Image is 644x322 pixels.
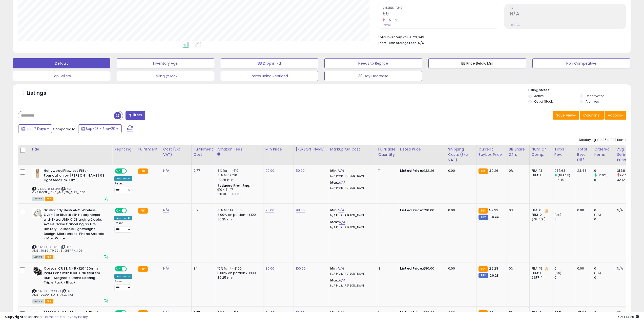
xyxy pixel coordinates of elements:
[338,266,344,271] a: N/A
[378,147,396,157] div: Fulfillable Quantity
[115,208,122,213] span: ON
[43,314,65,319] a: Terms of Use
[44,266,105,286] b: Corsair iCUE LINK RX120 120mm PWM Fans with iCUE LINK System Hub - Magnetic Dome Bearing - Triple...
[217,217,259,222] div: £0.25 min
[383,23,391,26] small: Prev: 82
[27,90,46,97] h5: Listings
[330,180,339,185] b: Max:
[163,168,169,173] a: N/A
[217,271,259,275] div: 8.00% on portion > £100
[138,266,148,272] small: FBA
[594,275,615,280] div: 0
[554,208,575,213] div: 0
[378,168,394,173] div: 11
[339,180,345,185] a: N/A
[114,147,134,152] div: Repricing
[330,266,338,271] b: Min:
[580,111,604,120] button: Columns
[479,215,488,220] small: FBM
[330,226,372,229] p: N/A Profit [PERSON_NAME]
[586,99,599,104] label: Archived
[479,147,505,157] div: Current Buybox Price
[532,147,550,157] div: Num of Comp.
[138,147,159,152] div: Fulfillment
[586,94,605,98] label: Deactivated
[617,266,634,271] div: N/A
[554,217,575,222] div: 0
[510,23,520,26] small: Prev: N/A
[339,278,345,283] a: N/A
[296,266,306,271] a: 100.00
[330,278,339,283] b: Max:
[32,168,108,200] div: ASIN:
[126,208,134,213] span: OFF
[53,127,76,131] span: Compared to:
[594,217,615,222] div: 0
[594,178,615,182] div: 8
[32,197,44,201] span: All listings currently available for purchase on Amazon
[45,255,53,259] span: FBA
[324,71,422,81] button: 30 Day Decrease
[330,284,372,288] p: N/A Profit [PERSON_NAME]
[330,214,372,217] p: N/A Profit [PERSON_NAME]
[194,168,211,173] div: 2.77
[532,275,548,280] div: ( SFP: 1 )
[378,34,622,40] li: £3,043
[338,208,344,213] a: N/A
[448,266,472,271] div: 0.00
[66,314,88,319] a: Privacy Policy
[32,255,44,259] span: All listings currently available for purchase on Amazon
[594,208,615,213] div: 0
[553,111,579,120] button: Save View
[510,11,626,18] h2: N/A
[558,173,570,177] small: (10.96%)
[86,126,115,131] span: Sep-23 - Sep-29
[528,88,631,93] p: Listing States:
[338,168,344,173] a: N/A
[532,266,548,271] div: FBA: 19
[479,208,488,214] small: FBA
[479,266,488,272] small: FBA
[400,208,442,213] div: £90.00
[114,216,132,220] div: Amazon AI
[594,168,615,173] div: 9
[217,275,259,280] div: £0.25 min
[383,11,499,18] h2: 69
[378,208,394,213] div: 1
[534,94,544,98] label: Active
[217,152,220,157] small: Amazon Fees.
[78,124,122,133] button: Sep-23 - Sep-29
[163,208,169,213] a: N/A
[117,58,214,68] button: Inventory Age
[330,147,374,152] div: Markup on Cost
[44,168,105,184] b: Hollywood Flawless Filter Foundation by [PERSON_NAME] 03 Light Medium 30ml
[43,245,60,249] a: B0CD1HK2PP
[554,147,573,157] div: Total Rev.
[163,266,169,271] a: N/A
[221,71,318,81] button: Items Being Repriced
[532,208,548,213] div: FBA: 6
[509,168,526,173] div: 0%
[378,266,394,271] div: 3
[138,208,148,214] small: FBA
[617,147,635,163] div: Avg Selling Price
[489,266,498,271] span: 29.28
[489,208,498,213] span: 59.99
[296,208,305,213] a: 98.00
[509,266,526,271] div: 0%
[330,208,338,213] b: Min:
[114,176,132,181] div: Amazon AI
[44,208,105,242] b: Skullcandy Hesh ANC Wireless Over-Ear Bluetooth Headphones with Extra USB-C Charging Cable, Activ...
[114,182,132,193] div: Preset:
[400,147,444,152] div: Listed Price
[43,289,61,293] a: B0CSSGQLNJ
[594,266,615,271] div: 0
[32,266,43,276] img: 41IKpR4Q2KL._SL40_.jpg
[479,168,488,174] small: FBA
[594,271,601,275] small: (0%)
[265,168,275,173] a: 29.00
[26,126,46,131] span: Last 7 Days
[490,273,499,278] span: 29.28
[126,267,134,271] span: OFF
[605,111,626,120] button: Actions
